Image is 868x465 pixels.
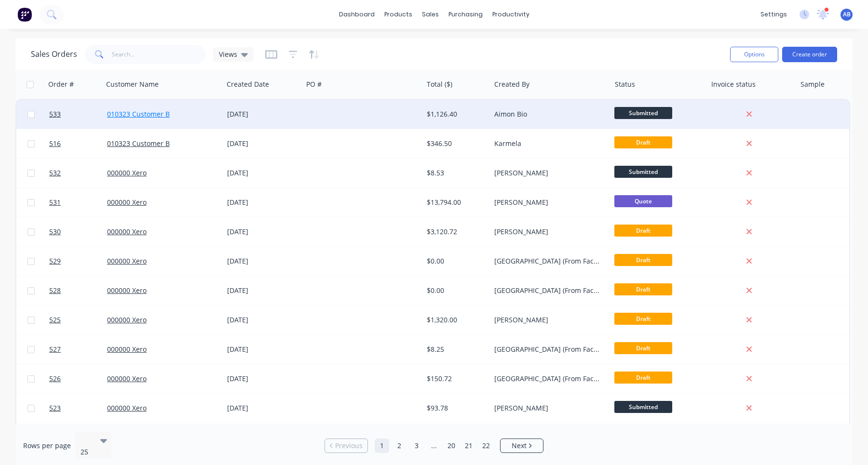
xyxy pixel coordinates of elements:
a: Next page [501,441,543,451]
span: Submitted [614,107,672,119]
input: Search... [112,45,206,64]
a: Jump forward [427,438,441,453]
div: [GEOGRAPHIC_DATA] (From Factory) Loteria [494,286,601,295]
span: AB [843,10,851,19]
ul: Pagination [321,438,547,453]
a: 000000 Xero [107,286,147,295]
div: Created By [494,80,529,89]
a: 010323 Customer B [107,139,170,148]
span: 531 [49,198,61,207]
div: Total ($) [427,80,452,89]
div: products [380,7,417,22]
div: $1,126.40 [427,109,483,119]
div: [PERSON_NAME] [494,227,601,237]
div: [DATE] [227,374,299,384]
div: 25 [81,447,92,457]
div: $0.00 [427,256,483,266]
img: Factory [17,7,32,22]
div: [DATE] [227,109,299,119]
a: dashboard [334,7,380,22]
div: [PERSON_NAME] [494,168,601,178]
div: $3,120.72 [427,227,483,237]
span: 527 [49,345,61,354]
a: 528 [49,276,107,305]
div: Sample [800,80,825,89]
span: 516 [49,139,61,148]
span: 530 [49,227,61,237]
h1: Sales Orders [31,50,77,59]
div: settings [756,7,792,22]
div: $0.00 [427,286,483,295]
a: 523 [49,394,107,423]
a: Page 2 [392,438,407,453]
span: 529 [49,256,61,266]
a: Page 1 is your current page [375,438,389,453]
div: [DATE] [227,345,299,354]
a: Page 20 [444,438,459,453]
div: $13,794.00 [427,198,483,207]
span: Draft [614,225,672,237]
div: [DATE] [227,256,299,266]
span: Quote [614,195,672,207]
span: Draft [614,372,672,384]
div: $150.72 [427,374,483,384]
span: Submitted [614,401,672,413]
span: 526 [49,374,61,384]
div: Karmela [494,139,601,148]
span: Previous [335,441,363,451]
div: [DATE] [227,315,299,325]
div: $346.50 [427,139,483,148]
span: Views [219,49,237,59]
div: [GEOGRAPHIC_DATA] (From Factory) Loteria [494,374,601,384]
div: sales [417,7,444,22]
div: [PERSON_NAME] [494,403,601,413]
a: 527 [49,335,107,364]
div: Aimon Bio [494,109,601,119]
span: Draft [614,254,672,266]
a: 525 [49,306,107,334]
div: Invoice status [711,80,756,89]
a: 000000 Xero [107,403,147,412]
div: [GEOGRAPHIC_DATA] (From Factory) Loteria [494,256,601,266]
div: [PERSON_NAME] [494,198,601,207]
div: Order # [48,80,74,89]
div: [PERSON_NAME] [494,315,601,325]
span: Draft [614,313,672,325]
div: [GEOGRAPHIC_DATA] (From Factory) Loteria [494,345,601,354]
span: Draft [614,283,672,295]
div: [DATE] [227,168,299,178]
span: Submitted [614,166,672,178]
div: Created Date [227,80,269,89]
a: 533 [49,100,107,129]
span: 525 [49,315,61,325]
a: 000000 Xero [107,168,147,177]
div: PO # [306,80,322,89]
span: 523 [49,403,61,413]
span: 532 [49,168,61,178]
a: 524 [49,423,107,452]
button: Options [730,47,778,62]
div: productivity [488,7,534,22]
div: [DATE] [227,198,299,207]
div: $1,320.00 [427,315,483,325]
a: 000000 Xero [107,198,147,207]
a: 531 [49,188,107,217]
a: 000000 Xero [107,374,147,383]
a: Page 21 [461,438,476,453]
a: Page 3 [409,438,424,453]
div: [DATE] [227,227,299,237]
a: 516 [49,129,107,158]
span: 533 [49,109,61,119]
a: 000000 Xero [107,227,147,236]
a: 000000 Xero [107,256,147,266]
span: Draft [614,342,672,354]
a: 000000 Xero [107,345,147,354]
div: $8.53 [427,168,483,178]
div: [DATE] [227,139,299,148]
span: 528 [49,286,61,295]
div: [DATE] [227,286,299,295]
a: 530 [49,217,107,246]
div: Status [615,80,635,89]
a: 010323 Customer B [107,109,170,119]
span: Rows per page [23,441,71,451]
